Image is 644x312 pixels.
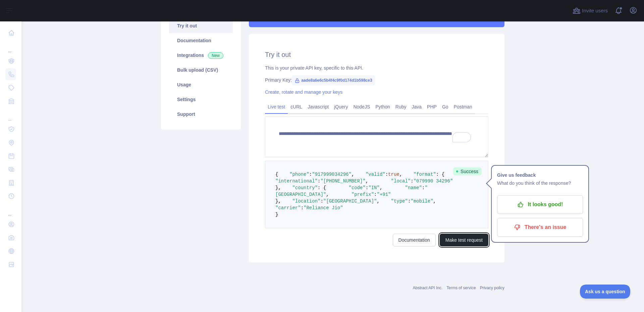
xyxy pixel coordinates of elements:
[368,185,380,190] span: "IN"
[292,199,320,204] span: "location"
[453,167,482,175] span: Success
[411,178,413,184] span: :
[169,63,233,77] a: Bulk upload (CSV)
[265,101,288,112] a: Live test
[318,178,320,184] span: :
[318,185,326,190] span: : {
[413,286,443,290] a: Abstract API Inc.
[377,199,379,204] span: ,
[366,178,368,184] span: ,
[409,101,425,112] a: Java
[265,89,342,95] a: Create, rotate and manage your keys
[502,199,578,210] p: It looks good!
[497,179,583,187] p: What do you think of the response?
[352,172,354,177] span: ,
[405,185,422,190] span: "name"
[411,199,433,204] span: "mobile"
[5,204,16,217] div: ...
[414,172,436,177] span: "format"
[5,40,16,54] div: ...
[326,192,329,197] span: ,
[305,101,331,112] a: Javascript
[414,178,453,184] span: "079990 34296"
[265,116,488,157] textarea: To enrich screen reader interactions, please activate Accessibility in Grammarly extension settings
[436,172,444,177] span: : {
[320,178,365,184] span: "[PHONE_NUMBER]"
[169,92,233,107] a: Settings
[422,185,425,190] span: :
[275,172,278,177] span: {
[439,101,451,112] a: Go
[366,185,368,190] span: :
[388,172,399,177] span: true
[292,185,318,190] span: "country"
[385,172,388,177] span: :
[366,172,385,177] span: "valid"
[497,195,583,214] button: It looks good!
[391,199,408,204] span: "type"
[275,205,301,211] span: "carrier"
[265,65,488,71] div: This is your private API key, specific to this API.
[5,108,16,122] div: ...
[480,286,504,290] a: Privacy policy
[169,107,233,122] a: Support
[208,52,223,59] span: New
[169,48,233,63] a: Integrations New
[399,172,402,177] span: ,
[446,286,476,290] a: Terms of service
[408,199,411,204] span: :
[351,101,373,112] a: NodeJS
[312,172,352,177] span: "917999034296"
[275,199,281,204] span: },
[497,218,583,237] button: There's an issue
[301,205,304,211] span: :
[424,101,439,112] a: PHP
[352,192,374,197] span: "prefix"
[393,101,409,112] a: Ruby
[292,75,375,85] span: aade8a6e6c5b4f4c9f0d174d1b598ce3
[275,185,281,190] span: },
[391,178,411,184] span: "local"
[497,171,583,179] h1: Give us feedback
[169,33,233,48] a: Documentation
[265,50,488,59] h2: Try it out
[440,234,488,246] button: Make test request
[433,199,436,204] span: ,
[309,172,312,177] span: :
[393,234,436,246] a: Documentation
[275,212,278,217] span: }
[275,178,318,184] span: "international"
[323,199,377,204] span: "[GEOGRAPHIC_DATA]"
[582,7,608,15] span: Invite users
[502,222,578,233] p: There's an issue
[348,185,365,190] span: "code"
[377,192,391,197] span: "+91"
[373,101,393,112] a: Python
[320,199,323,204] span: :
[374,192,377,197] span: :
[451,101,475,112] a: Postman
[304,205,343,211] span: "Reliance Jio"
[331,101,351,112] a: jQuery
[265,77,488,83] div: Primary Key:
[289,172,309,177] span: "phone"
[571,5,609,16] button: Invite users
[169,18,233,33] a: Try it out
[580,285,631,299] iframe: Toggle Customer Support
[169,77,233,92] a: Usage
[288,101,305,112] a: cURL
[380,185,382,190] span: ,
